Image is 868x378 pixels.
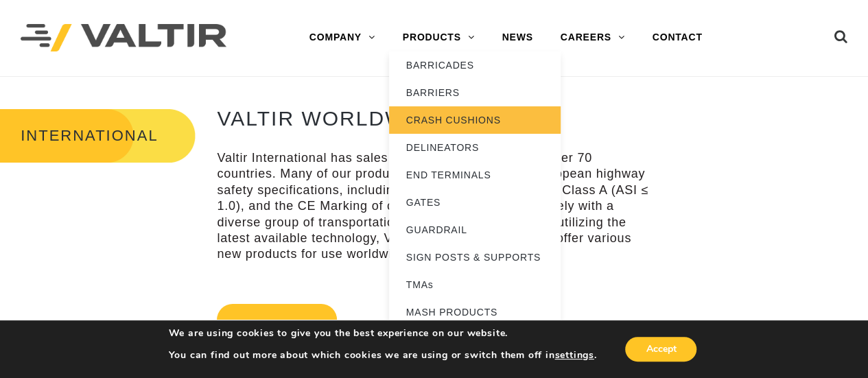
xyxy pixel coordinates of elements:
a: TMAs [389,271,561,298]
a: MASH PRODUCTS [389,298,561,326]
p: We are using cookies to give you the best experience on our website. [169,327,597,340]
a: CRASH CUSHIONS [389,106,561,134]
a: BARRIERS [389,79,561,106]
a: CAREERS [547,24,639,51]
p: Valtir International has sales offices and distributors in over 70 countries. Many of our product... [217,150,651,263]
a: DELINEATORS [389,134,561,161]
h2: VALTIR WORLDWIDE [217,107,651,130]
a: GATES [389,189,561,216]
a: CONTACT [639,24,716,51]
a: GUARDRAIL [389,216,561,244]
a: NEWS [488,24,546,51]
a: PRODUCTS [389,24,489,51]
button: settings [554,349,594,362]
a: END TERMINALS [389,161,561,189]
img: Valtir [21,24,226,52]
button: Accept [625,337,696,362]
p: You can find out more about which cookies we are using or switch them off in . [169,349,597,362]
a: SIGN POSTS & SUPPORTS [389,244,561,271]
a: COMPANY [296,24,389,51]
a: BARRICADES [389,51,561,79]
